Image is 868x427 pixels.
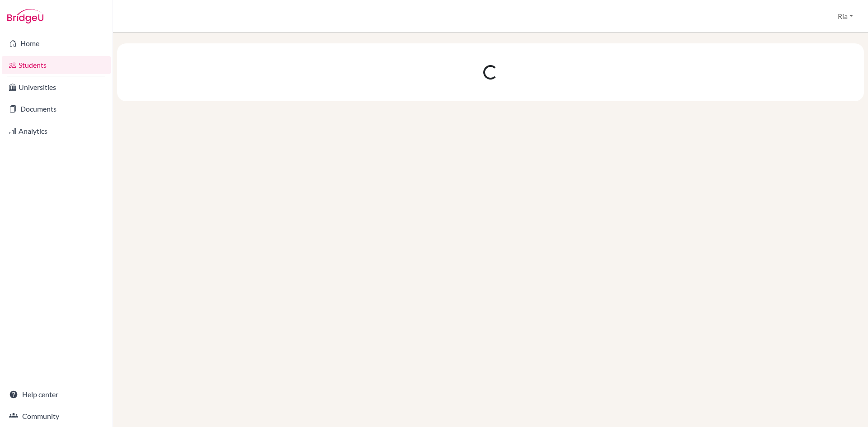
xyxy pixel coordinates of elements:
[2,78,111,96] a: Universities
[7,9,43,23] img: Bridge-U
[2,56,111,74] a: Students
[2,407,111,425] a: Community
[2,100,111,118] a: Documents
[2,122,111,140] a: Analytics
[2,34,111,52] a: Home
[2,385,111,404] a: Help center
[834,8,857,25] button: Ria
